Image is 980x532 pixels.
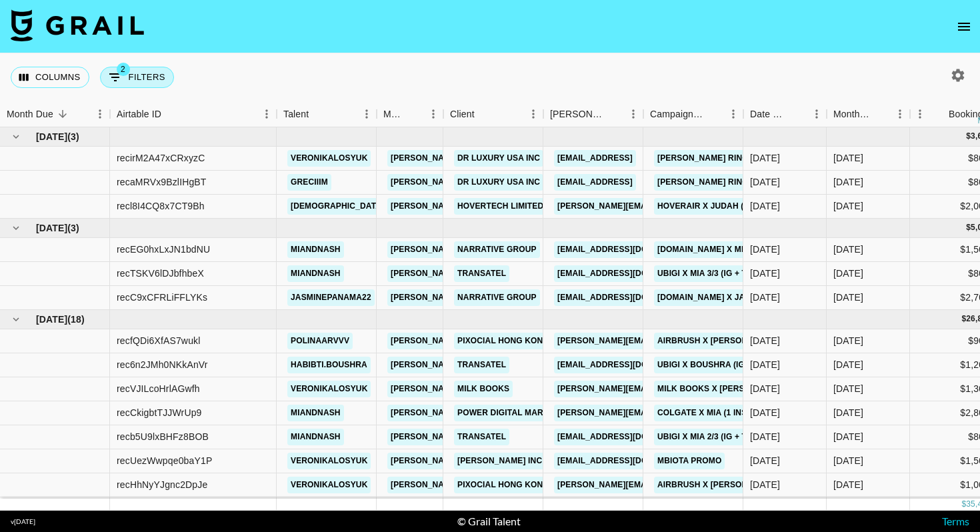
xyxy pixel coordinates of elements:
[117,478,207,491] div: recHhNyYJgnc2DpJe
[117,267,204,280] div: recTSKV6lDJbfhbeX
[643,101,743,127] div: Campaign (Type)
[705,105,723,123] button: Sort
[387,174,605,191] a: [PERSON_NAME][EMAIL_ADDRESS][DOMAIN_NAME]
[11,517,35,526] div: v [DATE]
[654,150,851,167] a: [PERSON_NAME] Ring x [PERSON_NAME] (1IG)
[117,151,205,165] div: recirM2A47xCRxyzC
[454,289,540,306] a: Narrative Group
[554,174,636,191] a: [EMAIL_ADDRESS]
[523,104,543,124] button: Menu
[750,267,780,280] div: 11/08/2025
[807,104,827,124] button: Menu
[377,101,443,127] div: Manager
[117,101,161,127] div: Airtable ID
[287,174,331,191] a: greciiim
[454,198,547,215] a: HOVERTECH LIMITED
[454,174,543,191] a: DR LUXURY USA INC
[387,429,605,445] a: [PERSON_NAME][EMAIL_ADDRESS][DOMAIN_NAME]
[623,104,643,124] button: Menu
[554,333,840,349] a: [PERSON_NAME][EMAIL_ADDRESS][PERSON_NAME][DOMAIN_NAME]
[117,358,208,371] div: rec6n2JMh0NKkAnVr
[454,405,577,421] a: Power Digital Marketing
[7,101,53,127] div: Month Due
[457,515,521,528] div: © Grail Talent
[454,150,543,167] a: DR LUXURY USA INC
[543,101,643,127] div: Booker
[750,430,780,443] div: 11/08/2025
[833,478,863,491] div: Aug '25
[833,243,863,256] div: Sep '25
[7,310,25,329] button: hide children
[750,334,780,347] div: 15/07/2025
[454,357,509,373] a: Transatel
[287,333,353,349] a: polinaarvvv
[287,198,387,215] a: [DEMOGRAPHIC_DATA]
[871,105,890,123] button: Sort
[833,334,863,347] div: Aug '25
[833,267,863,280] div: Sep '25
[750,478,780,491] div: 18/08/2025
[454,241,540,258] a: Narrative Group
[654,357,817,373] a: Ubigi x Boushra (IG + TT, 3 Stories)
[117,243,210,256] div: recEG0hxLxJN1bdNU
[110,101,277,127] div: Airtable ID
[554,289,703,306] a: [EMAIL_ADDRESS][DOMAIN_NAME]
[951,13,977,40] button: open drawer
[387,405,605,421] a: [PERSON_NAME][EMAIL_ADDRESS][DOMAIN_NAME]
[161,105,180,123] button: Sort
[387,477,605,493] a: [PERSON_NAME][EMAIL_ADDRESS][DOMAIN_NAME]
[287,477,371,493] a: veronikalosyuk
[750,199,780,213] div: 10/07/2025
[90,104,110,124] button: Menu
[554,429,703,445] a: [EMAIL_ADDRESS][DOMAIN_NAME]
[654,265,804,282] a: Ubigi x Mia 3/3 (IG + TT, 3 Stories)
[550,101,605,127] div: [PERSON_NAME]
[454,381,513,397] a: Milk Books
[454,477,587,493] a: Pixocial Hong Kong Limited
[283,101,309,127] div: Talent
[67,313,85,326] span: ( 18 )
[36,130,67,143] span: [DATE]
[117,291,207,304] div: recC9xCFRLiFFLYKs
[654,381,865,397] a: Milk Books x [PERSON_NAME] (1 Reel + Story)
[743,101,827,127] div: Date Created
[833,454,863,467] div: Aug '25
[833,291,863,304] div: Sep '25
[750,175,780,189] div: 15/05/2025
[654,241,800,258] a: [DOMAIN_NAME] x Mia (1 IG Reel)
[475,105,493,123] button: Sort
[287,453,371,469] a: veronikalosyuk
[654,477,818,493] a: AirBrush x [PERSON_NAME] (IG + TT)
[53,105,72,123] button: Sort
[930,105,949,123] button: Sort
[287,429,344,445] a: miandnash
[67,221,79,235] span: ( 3 )
[788,105,807,123] button: Sort
[387,289,605,306] a: [PERSON_NAME][EMAIL_ADDRESS][DOMAIN_NAME]
[723,104,743,124] button: Menu
[7,127,25,146] button: hide children
[910,104,930,124] button: Menu
[833,101,871,127] div: Month Due
[554,198,771,215] a: [PERSON_NAME][EMAIL_ADDRESS][DOMAIN_NAME]
[554,241,703,258] a: [EMAIL_ADDRESS][DOMAIN_NAME]
[277,101,377,127] div: Talent
[387,357,605,373] a: [PERSON_NAME][EMAIL_ADDRESS][DOMAIN_NAME]
[309,105,327,123] button: Sort
[654,289,774,306] a: [DOMAIN_NAME] x Jasmine
[650,101,705,127] div: Campaign (Type)
[833,406,863,419] div: Aug '25
[654,198,761,215] a: HoverAir x Judah (4/4)
[654,429,804,445] a: Ubigi x Mia 2/3 (IG + TT, 3 Stories)
[387,265,605,282] a: [PERSON_NAME][EMAIL_ADDRESS][DOMAIN_NAME]
[357,104,377,124] button: Menu
[383,101,405,127] div: Manager
[387,198,605,215] a: [PERSON_NAME][EMAIL_ADDRESS][DOMAIN_NAME]
[387,453,605,469] a: [PERSON_NAME][EMAIL_ADDRESS][DOMAIN_NAME]
[890,104,910,124] button: Menu
[117,199,205,213] div: recl8I4CQ8x7CT9Bh
[654,174,849,191] a: [PERSON_NAME] Ring x [GEOGRAPHIC_DATA]
[117,175,207,189] div: recaMRVx9BzlIHgBT
[750,101,788,127] div: Date Created
[117,382,200,395] div: recVJILcoHrlAGwfh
